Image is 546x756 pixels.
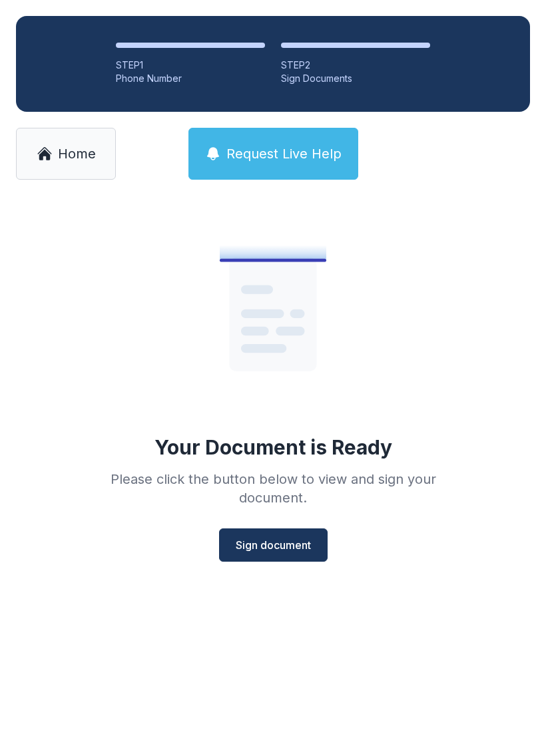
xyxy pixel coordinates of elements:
div: STEP 1 [116,59,265,72]
span: Request Live Help [226,144,342,163]
span: Sign document [236,537,311,553]
div: STEP 2 [281,59,430,72]
div: Sign Documents [281,72,430,85]
div: Your Document is Ready [154,435,392,459]
div: Please click the button below to view and sign your document. [81,470,465,507]
div: Phone Number [116,72,265,85]
span: Home [58,144,96,163]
